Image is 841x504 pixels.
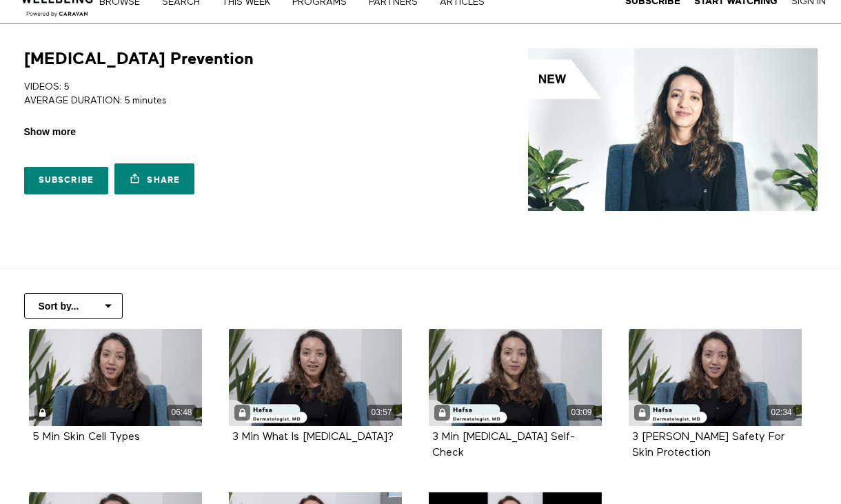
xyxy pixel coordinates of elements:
[32,432,140,442] a: 5 Min Skin Cell Types
[24,48,254,70] h1: [MEDICAL_DATA] Prevention
[367,405,396,421] div: 03:57
[32,432,140,443] strong: 5 Min Skin Cell Types
[432,432,575,458] strong: 3 Min Skin Cancer Self-Check
[632,432,784,458] a: 3 [PERSON_NAME] Safety For Skin Protection
[167,405,196,421] div: 06:48
[567,405,596,421] div: 03:09
[24,167,109,194] a: Subscribe
[767,405,796,421] div: 02:34
[429,329,602,426] a: 3 Min Skin Cancer Self-Check 03:09
[232,432,394,442] a: 3 Min What Is [MEDICAL_DATA]?
[629,329,802,426] a: 3 Min Sun Safety For Skin Protection 02:34
[528,48,817,211] img: Skin Cancer Prevention
[632,432,784,458] strong: 3 Min Sun Safety For Skin Protection
[114,163,194,194] a: Share
[432,432,575,458] a: 3 Min [MEDICAL_DATA] Self-Check
[232,432,394,443] strong: 3 Min What Is Skin Cancer?
[24,125,76,139] span: Show more
[229,329,402,426] a: 3 Min What Is Skin Cancer? 03:57
[24,80,416,108] p: VIDEOS: 5 AVERAGE DURATION: 5 minutes
[29,329,202,426] a: 5 Min Skin Cell Types 06:48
